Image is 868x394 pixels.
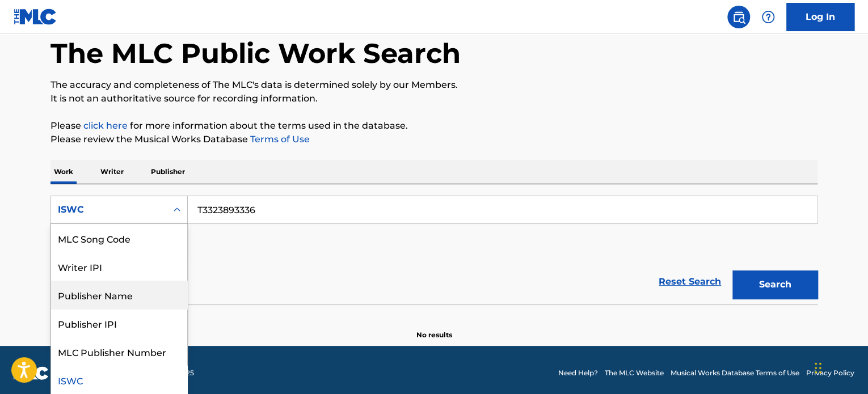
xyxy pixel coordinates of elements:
[97,160,127,184] p: Writer
[786,3,854,31] a: Log In
[58,203,160,217] div: ISWC
[51,252,187,281] div: Writer IPI
[757,6,779,28] div: Help
[605,368,664,378] a: The MLC Website
[732,10,745,24] img: search
[50,160,77,184] p: Work
[51,224,187,252] div: MLC Song Code
[50,196,818,304] form: Search Form
[732,270,818,299] button: Search
[50,133,818,146] p: Please review the Musical Works Database
[815,351,821,385] div: Glisser
[51,281,187,309] div: Publisher Name
[671,368,799,378] a: Musical Works Database Terms of Use
[811,340,868,394] iframe: Chat Widget
[653,269,727,294] a: Reset Search
[248,134,310,145] a: Terms of Use
[51,309,187,337] div: Publisher IPI
[761,10,775,24] img: help
[727,6,750,28] a: Public Search
[14,9,57,25] img: MLC Logo
[51,337,187,366] div: MLC Publisher Number
[50,36,461,70] h1: The MLC Public Work Search
[811,340,868,394] div: Widget de chat
[83,120,128,131] a: click here
[50,78,818,92] p: The accuracy and completeness of The MLC's data is determined solely by our Members.
[51,366,187,394] div: ISWC
[416,316,452,340] p: No results
[148,160,188,184] p: Publisher
[558,368,598,378] a: Need Help?
[50,92,818,105] p: It is not an authoritative source for recording information.
[806,368,854,378] a: Privacy Policy
[50,119,818,133] p: Please for more information about the terms used in the database.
